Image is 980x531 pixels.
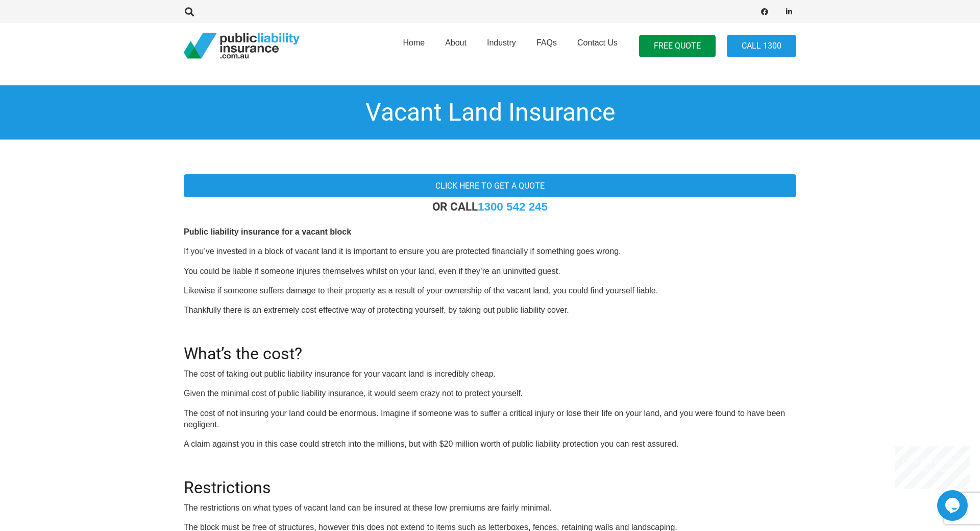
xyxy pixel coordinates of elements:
[526,20,567,72] a: FAQs
[727,35,796,58] a: Call 1300
[184,368,796,380] p: The cost of taking out public liability insurance for your vacant land is incredibly cheap.
[184,408,796,431] p: The cost of not insuring your land could be enormous. Imagine if someone was to suffer a critical...
[184,227,351,236] b: Public liability insurance for a vacant block
[435,20,477,72] a: About
[184,33,300,59] a: pli_logotransparent
[536,38,557,47] span: FAQs
[184,466,796,497] h2: Restrictions
[403,38,425,47] span: Home
[184,438,796,450] p: A claim against you in this case could stretch into the millions, but with $20 million worth of p...
[577,38,618,47] span: Contact Us
[757,5,772,19] a: Facebook
[477,20,526,72] a: Industry
[567,20,628,72] a: Contact Us
[184,246,796,257] p: If you’ve invested in a block of vacant land it is important to ensure you are protected financia...
[184,285,796,296] p: Likewise if someone suffers damage to their property as a result of your ownership of the vacant ...
[487,38,516,47] span: Industry
[184,174,796,197] a: Click here to get a quote
[895,446,970,489] iframe: chat widget
[937,490,970,521] iframe: chat widget
[184,388,796,399] p: Given the minimal cost of public liability insurance, it would seem crazy not to protect yourself.
[432,200,548,213] strong: OR CALL
[184,502,796,514] p: The restrictions on what types of vacant land can be insured at these low premiums are fairly min...
[393,20,435,72] a: Home
[478,200,548,213] a: 1300 542 245
[184,266,796,277] p: You could be liable if someone injures themselves whilst on your land, even if they’re an uninvit...
[782,5,796,19] a: LinkedIn
[184,332,796,363] h2: What’s the cost?
[445,38,467,47] span: About
[184,305,796,316] p: Thankfully there is an extremely cost effective way of protecting yourself, by taking out public ...
[179,7,200,16] a: Search
[639,35,716,58] a: FREE QUOTE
